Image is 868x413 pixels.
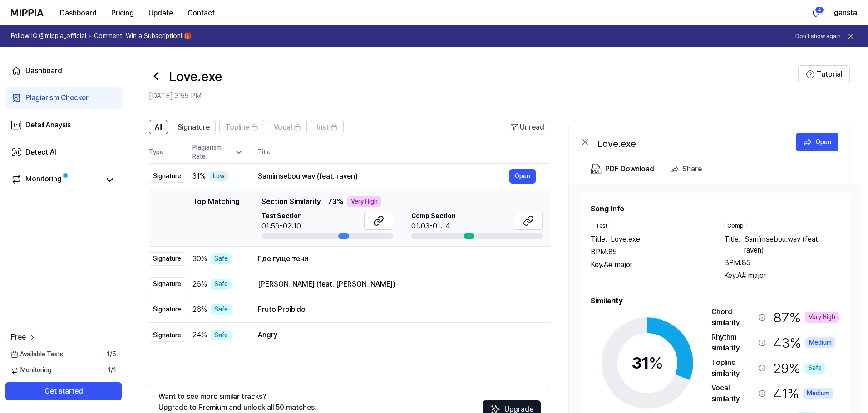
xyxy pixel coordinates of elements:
[192,253,207,264] span: 30 %
[149,91,798,102] h2: [DATE] 3:55 PM
[591,164,602,175] img: PDF Download
[773,306,839,328] div: 87 %
[591,247,706,258] div: BPM. 85
[605,163,654,175] div: PDF Download
[816,137,831,147] div: Open
[724,270,839,281] div: Key. A# major
[810,7,821,18] img: 알림
[682,163,702,175] div: Share
[809,5,823,20] button: 알림4
[25,147,56,158] div: Detect AI
[591,296,839,306] h2: Similarity
[53,4,104,22] button: Dashboard
[5,141,122,163] a: Detect AI
[258,330,536,340] div: Angry
[5,114,122,136] a: Detail Anaysis
[805,337,835,348] div: Medium
[591,204,839,214] h2: Song Info
[261,212,302,221] span: Test Section
[209,171,228,182] div: Low
[107,350,116,359] span: 1 / 5
[11,32,192,41] h1: Follow IG @mippia_official + Comment, Win a Subscription! 🎁
[211,330,232,341] div: Safe
[169,67,222,86] h1: Love.exe
[711,383,755,404] div: Vocal similarity
[258,279,536,290] div: [PERSON_NAME] (feat. [PERSON_NAME])
[795,33,841,40] button: Don't show again
[149,329,185,342] div: Signature
[258,304,536,315] div: Fruto Proibido
[834,7,857,18] button: gansta
[411,212,456,221] span: Comp Section
[25,174,62,186] div: Monitoring
[261,221,302,232] div: 01:59-02:10
[520,122,544,133] span: Unread
[798,65,850,83] button: Tutorial
[11,174,100,186] a: Monitoring
[589,160,656,178] button: PDF Download
[311,120,344,134] button: Inst
[211,279,232,290] div: Safe
[192,196,240,239] div: Top Matching
[316,122,329,133] span: Inst
[509,169,536,184] button: Open
[149,141,185,164] th: Type
[724,258,839,268] div: BPM. 85
[773,357,825,379] div: 29 %
[11,366,51,375] span: Monitoring
[711,306,755,328] div: Chord similarity
[711,332,755,354] div: Rhythm similarity
[258,171,509,182] div: Samímsebou.wav (feat. raven)
[180,4,222,22] button: Contact
[591,234,607,245] span: Title .
[258,253,536,264] div: Где гуще тени
[211,253,232,264] div: Safe
[158,391,316,413] div: Want to see more similar tracks? Upgrade to Premium and unlock all 50 matches.
[11,332,26,343] span: Free
[773,383,833,404] div: 41 %
[711,357,755,379] div: Topline similarity
[211,304,232,315] div: Safe
[631,351,663,375] div: 31
[104,4,141,22] button: Pricing
[25,92,89,103] div: Plagiarism Checker
[796,133,838,151] button: Open
[804,363,825,374] div: Safe
[192,143,243,161] div: Plagiarism Rate
[591,259,706,270] div: Key. A# major
[274,122,292,133] span: Vocal
[5,87,122,109] a: Plagiarism Checker
[803,388,833,399] div: Medium
[724,234,740,256] span: Title .
[25,120,71,131] div: Detail Anaysis
[149,303,185,316] div: Signature
[172,120,216,134] button: Signature
[149,170,185,183] div: Signature
[724,222,747,230] div: Comp
[141,0,180,25] a: Update
[268,120,307,134] button: Vocal
[155,122,162,133] span: All
[141,4,180,22] button: Update
[192,279,207,290] span: 26 %
[178,122,210,133] span: Signature
[505,120,550,134] button: Unread
[149,277,185,291] div: Signature
[11,332,37,343] a: Free
[411,221,456,232] div: 01:03-01:14
[773,332,835,354] div: 43 %
[261,196,321,207] span: Section Similarity
[611,234,640,245] span: Love.exe
[815,6,824,14] div: 4
[649,353,663,373] span: %
[149,120,168,134] button: All
[108,366,116,375] span: 1 / 1
[192,171,206,182] span: 31 %
[667,160,709,178] button: Share
[25,65,62,76] div: Dashboard
[225,122,249,133] span: Topline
